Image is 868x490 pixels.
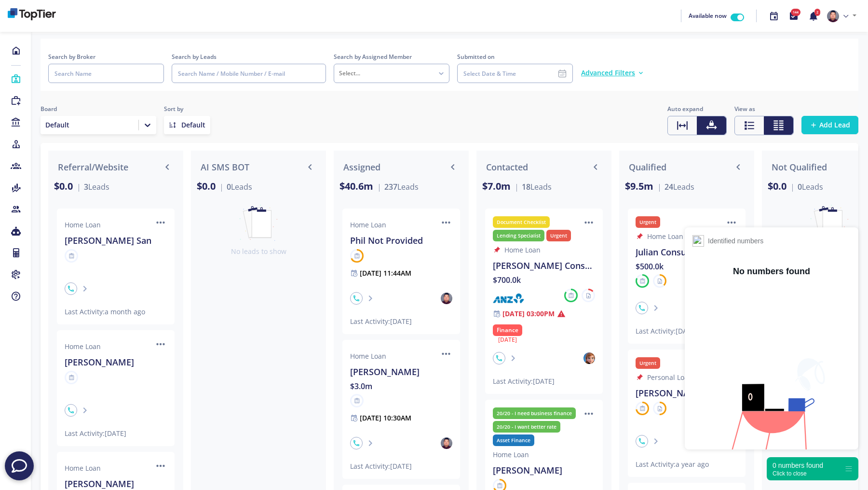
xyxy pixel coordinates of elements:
[784,6,803,27] button: 144
[814,9,820,16] span: 2
[791,9,800,16] span: 144
[803,6,823,27] button: 2
[689,12,727,20] span: Available now
[827,10,839,22] img: e310ebdf-1855-410b-9d61-d1abdff0f2ad-637831748356285317.png
[8,8,56,20] img: bd260d39-06d4-48c8-91ce-4964555bf2e4-638900413960370303.png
